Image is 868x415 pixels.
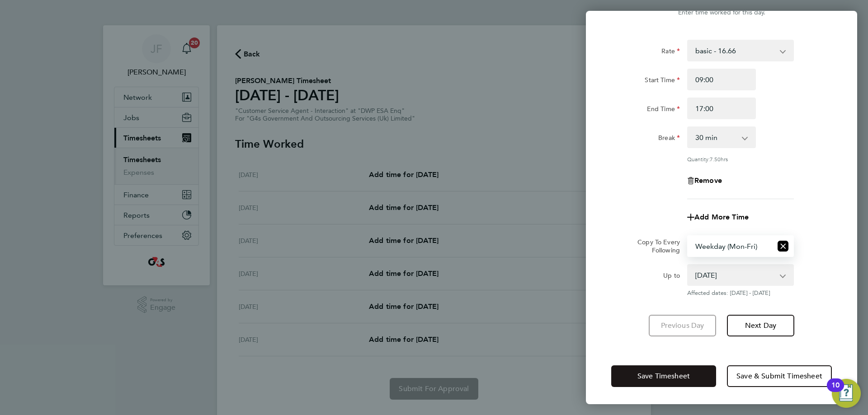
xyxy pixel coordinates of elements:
[687,98,756,119] input: E.g. 18:00
[832,379,861,408] button: Open Resource Center, 10 new notifications
[611,365,716,387] button: Save Timesheet
[710,155,721,163] span: 7.50
[694,176,722,185] span: Remove
[778,236,788,256] button: Reset selection
[647,105,680,116] label: End Time
[687,177,722,184] button: Remove
[727,315,794,336] button: Next Day
[687,155,794,163] div: Quantity: hrs
[661,47,680,58] label: Rate
[694,213,749,221] span: Add More Time
[658,134,680,145] label: Break
[745,321,776,330] span: Next Day
[831,385,840,397] div: 10
[586,7,857,18] div: Enter time worked for this day.
[645,76,680,87] label: Start Time
[663,271,680,282] label: Up to
[630,238,680,254] label: Copy To Every Following
[687,289,794,297] span: Affected dates: [DATE] - [DATE]
[687,69,756,90] input: E.g. 08:00
[637,372,690,381] span: Save Timesheet
[727,365,832,387] button: Save & Submit Timesheet
[687,214,749,221] button: Add More Time
[736,372,822,381] span: Save & Submit Timesheet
